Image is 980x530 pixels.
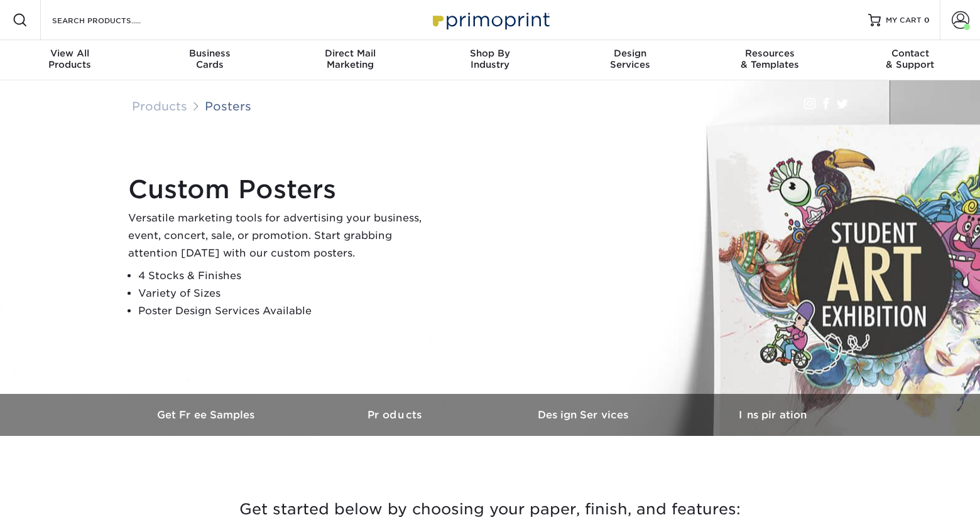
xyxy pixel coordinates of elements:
div: Industry [420,48,560,70]
span: Business [140,48,280,59]
div: Services [560,48,700,70]
h3: Get Free Samples [113,409,302,421]
span: Contact [840,48,980,59]
div: & Templates [700,48,840,70]
h1: Custom Posters [128,174,442,204]
a: Get Free Samples [113,394,302,436]
a: Inspiration [678,394,867,436]
img: Primoprint [427,6,553,33]
a: Contact& Support [840,40,980,80]
a: Direct MailMarketing [280,40,420,80]
h3: Design Services [490,409,678,421]
a: Resources& Templates [700,40,840,80]
a: BusinessCards [140,40,280,80]
p: Versatile marketing tools for advertising your business, event, concert, sale, or promotion. Star... [128,209,442,262]
span: 0 [924,16,930,24]
h3: Inspiration [678,409,867,421]
span: Direct Mail [280,48,420,59]
div: & Support [840,48,980,70]
a: Shop ByIndustry [420,40,560,80]
a: Posters [205,99,251,113]
div: Cards [140,48,280,70]
span: Resources [700,48,840,59]
h3: Products [302,409,490,421]
a: DesignServices [560,40,700,80]
a: Design Services [490,394,678,436]
a: Products [132,99,187,113]
li: Variety of Sizes [138,285,442,302]
a: Products [302,394,490,436]
div: Marketing [280,48,420,70]
input: SEARCH PRODUCTS..... [51,13,173,28]
li: Poster Design Services Available [138,302,442,320]
span: Shop By [420,48,560,59]
span: MY CART [886,15,922,26]
span: Design [560,48,700,59]
li: 4 Stocks & Finishes [138,267,442,285]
